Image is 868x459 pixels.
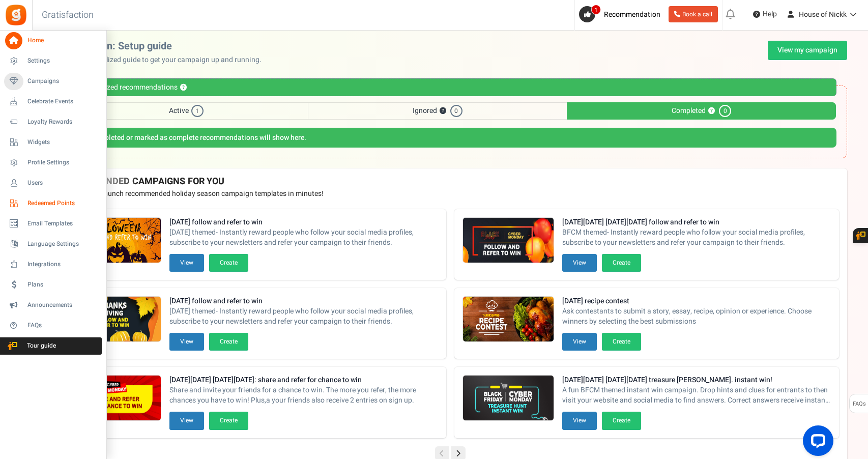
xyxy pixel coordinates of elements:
span: Active [64,102,308,120]
h4: RECOMMENDED CAMPAIGNS FOR YOU [62,177,839,187]
a: Announcements [4,297,102,314]
img: Recommended Campaigns [70,297,161,342]
a: Email Templates [4,215,102,233]
p: Preview and launch recommended holiday season campaign templates in minutes! [62,189,839,199]
a: Help [749,6,781,22]
h2: Gratisfaction: Setup guide [53,41,270,52]
img: Recommended Campaigns [463,297,554,342]
h3: Gratisfaction [31,5,105,25]
button: View [562,333,597,351]
img: Gratisfaction [5,4,27,26]
span: Settings [27,56,99,65]
span: A fun BFCM themed instant win campaign. Drop hints and clues for entrants to then visit your webs... [562,385,831,406]
span: Redeemed Points [27,199,99,208]
strong: [DATE] recipe contest [562,296,831,306]
img: Recommended Campaigns [463,218,554,264]
span: Recommendation [604,9,660,20]
button: ? [708,108,715,114]
button: Create [602,412,641,429]
span: Plans [27,280,99,289]
span: BFCM themed- Instantly reward people who follow your social media profiles, subscribe to your new... [562,227,831,248]
a: FAQs [4,317,102,334]
button: Create [602,254,641,272]
span: [DATE] themed- Instantly reward people who follow your social media profiles, subscribe to your n... [169,227,438,248]
span: House of Nickk [799,9,847,20]
span: Integrations [27,260,99,269]
span: Loyalty Rewards [27,118,99,126]
a: Profile Settings [4,154,102,171]
button: ? [440,108,446,114]
span: 0 [719,105,731,117]
a: Celebrate Events [4,93,102,110]
span: Help [760,9,777,19]
strong: [DATE][DATE] [DATE][DATE] treasure [PERSON_NAME]. instant win! [562,375,831,385]
a: View my campaign [768,41,847,60]
button: Create [209,412,248,429]
a: Loyalty Rewards [4,113,102,131]
a: Widgets [4,134,102,151]
button: Create [209,254,248,272]
button: View [169,254,204,272]
span: Ask contestants to submit a story, essay, recipe, opinion or experience. Choose winners by select... [562,306,831,327]
a: 1 Recommendation [579,6,664,22]
span: Completed [567,102,836,120]
a: Users [4,175,102,192]
a: Campaigns [4,73,102,90]
button: ? [180,84,187,91]
button: View [169,333,204,351]
span: Language Settings [27,240,99,248]
button: Create [602,333,641,351]
span: Users [27,179,99,187]
span: Widgets [27,138,99,147]
a: Book a call [669,6,718,22]
span: Ignored [308,102,567,120]
img: Recommended Campaigns [463,376,554,421]
span: 1 [591,5,601,15]
a: Language Settings [4,236,102,253]
img: Recommended Campaigns [70,376,161,421]
img: Recommended Campaigns [70,218,161,264]
strong: [DATE] follow and refer to win [169,217,438,227]
span: [DATE] themed- Instantly reward people who follow your social media profiles, subscribe to your n... [169,306,438,327]
button: View [562,412,597,429]
span: Announcements [27,301,99,309]
span: Celebrate Events [27,97,99,106]
strong: [DATE] follow and refer to win [169,296,438,306]
a: Redeemed Points [4,195,102,212]
span: Home [27,36,99,45]
a: Plans [4,276,102,294]
div: Personalized recommendations [64,78,836,96]
span: 1 [191,105,204,117]
b: Your completed or marked as complete recommendations will show here. [75,134,306,141]
a: Home [4,32,102,49]
span: FAQs [27,321,99,330]
a: Settings [4,52,102,70]
span: Email Templates [27,219,99,228]
span: Tour guide [5,341,76,350]
p: Use this personalized guide to get your campaign up and running. [53,55,270,65]
button: View [562,254,597,272]
span: Campaigns [27,77,99,85]
button: Create [209,333,248,351]
strong: [DATE][DATE] [DATE][DATE]: share and refer for chance to win [169,375,438,385]
a: Integrations [4,256,102,273]
span: 0 [450,105,462,117]
span: FAQs [852,394,866,414]
p: Share and invite your friends for a chance to win. The more you refer, the more chances you have ... [169,385,438,406]
button: View [169,412,204,429]
span: Profile Settings [27,158,99,167]
strong: [DATE][DATE] [DATE][DATE] follow and refer to win [562,217,831,227]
